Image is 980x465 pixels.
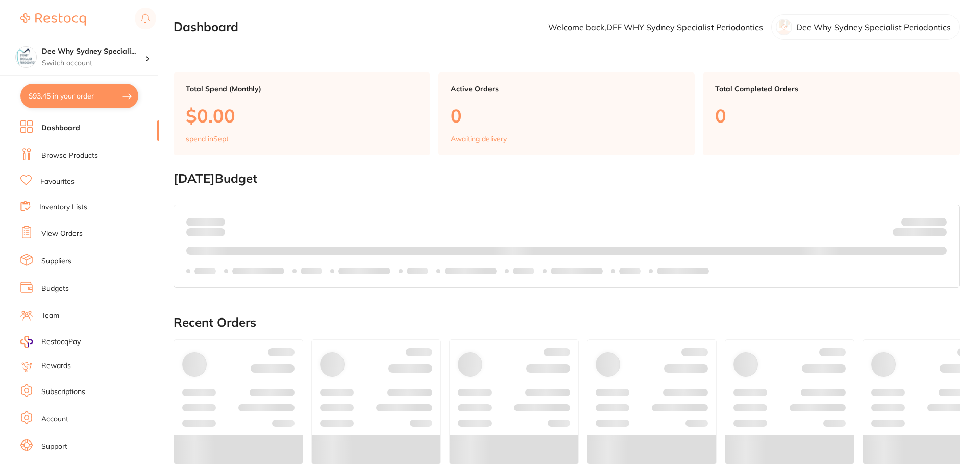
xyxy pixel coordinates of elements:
[20,336,33,348] img: RestocqPay
[451,135,507,143] p: Awaiting delivery
[186,217,225,226] p: Spent:
[41,151,98,161] a: Browse Products
[232,267,284,275] p: Labels extended
[42,46,145,57] h4: Dee Why Sydney Specialist Periodontics
[39,202,87,212] a: Inventory Lists
[41,442,67,452] a: Support
[186,85,418,93] p: Total Spend (Monthly)
[338,267,390,275] p: Labels extended
[715,85,947,93] p: Total Completed Orders
[207,217,225,226] strong: $0.00
[893,226,947,238] p: Remaining:
[41,256,71,266] a: Suppliers
[20,336,81,348] a: RestocqPay
[174,72,430,155] a: Total Spend (Monthly)$0.00spend inSept
[301,267,322,275] p: Labels
[41,361,71,371] a: Rewards
[551,267,603,275] p: Labels extended
[513,267,534,275] p: Labels
[174,172,960,186] h2: [DATE] Budget
[715,105,947,126] p: 0
[901,217,947,226] p: Budget:
[796,22,951,32] p: Dee Why Sydney Specialist Periodontics
[548,22,763,32] p: Welcome back, DEE WHY Sydney Specialist Periodontics
[451,105,683,126] p: 0
[174,20,238,34] h2: Dashboard
[41,414,68,424] a: Account
[20,84,138,108] button: $93.45 in your order
[186,135,229,143] p: spend in Sept
[41,229,83,239] a: View Orders
[657,267,709,275] p: Labels extended
[41,311,59,321] a: Team
[929,230,947,239] strong: $0.00
[186,105,418,126] p: $0.00
[407,267,428,275] p: Labels
[703,72,960,155] a: Total Completed Orders0
[438,72,695,155] a: Active Orders0Awaiting delivery
[41,337,81,347] span: RestocqPay
[42,58,145,68] p: Switch account
[20,13,86,26] img: Restocq Logo
[41,123,80,133] a: Dashboard
[619,267,641,275] p: Labels
[41,387,85,397] a: Subscriptions
[174,315,960,330] h2: Recent Orders
[41,284,69,294] a: Budgets
[927,217,947,226] strong: $NaN
[194,267,216,275] p: Labels
[20,8,86,31] a: Restocq Logo
[451,85,683,93] p: Active Orders
[16,47,36,67] img: Dee Why Sydney Specialist Periodontics
[445,267,497,275] p: Labels extended
[40,177,75,187] a: Favourites
[186,226,225,238] p: month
